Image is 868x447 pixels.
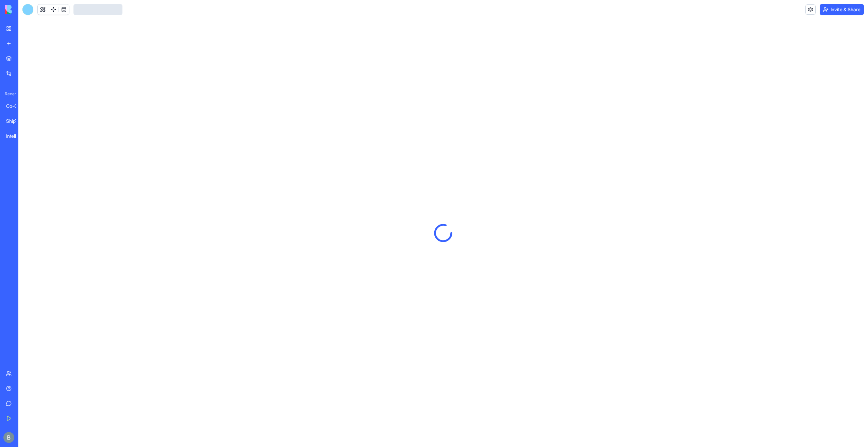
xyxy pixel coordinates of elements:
button: Invite & Share [820,4,864,15]
span: Recent [2,91,16,97]
div: ShipTracker Pro [6,118,25,125]
a: Intelligence HUB [2,129,29,143]
img: logo [5,5,47,14]
div: Intelligence HUB [6,133,25,139]
div: Co-Op Cafe Gaming Hub [6,103,25,110]
img: ACg8ocIug40qN1SCXJiinWdltW7QsPxROn8ZAVDlgOtPD8eQfXIZmw=s96-c [3,432,14,443]
a: Co-Op Cafe Gaming Hub [2,99,29,113]
a: ShipTracker Pro [2,114,29,128]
